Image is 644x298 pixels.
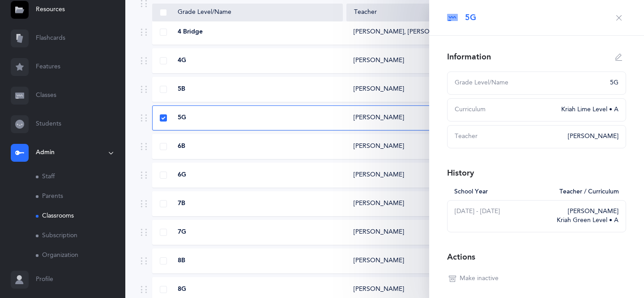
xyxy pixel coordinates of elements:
[178,85,185,94] span: 5B
[455,132,563,141] div: Teacher
[447,272,500,286] button: Make inactive
[160,8,335,17] div: Grade Level/Name
[178,228,186,237] span: 7G
[454,188,554,197] div: School Year
[354,171,404,180] div: [PERSON_NAME]
[354,199,404,208] div: [PERSON_NAME]
[354,142,404,151] div: [PERSON_NAME]
[465,12,476,23] span: 5G
[354,85,404,94] div: [PERSON_NAME]
[447,252,475,263] div: Actions
[178,256,185,265] span: 8B
[447,51,491,63] div: Information
[354,56,404,65] div: [PERSON_NAME]
[554,188,619,197] div: Teacher / Curriculum
[178,113,186,122] span: 5G
[354,285,404,294] div: [PERSON_NAME]
[178,28,203,37] span: 4 Bridge
[447,168,474,179] div: History
[354,8,453,17] div: Teacher
[354,113,404,122] div: [PERSON_NAME]
[36,226,125,246] a: Subscription
[178,56,186,65] span: 4G
[36,187,125,206] a: Parents
[557,207,618,216] div: [PERSON_NAME]
[354,28,454,37] div: [PERSON_NAME], [PERSON_NAME]
[557,216,618,225] div: Kriah Green Level • A
[36,246,125,265] a: Organization
[605,79,618,88] div: 5G
[568,132,618,141] div: [PERSON_NAME]
[354,256,404,265] div: [PERSON_NAME]
[178,142,185,151] span: 6B
[455,207,551,225] div: [DATE] - [DATE]
[460,274,499,283] span: Make inactive
[455,79,605,88] div: Grade Level/Name
[455,105,556,114] div: Curriculum
[36,206,125,226] a: Classrooms
[178,171,186,180] span: 6G
[178,199,185,208] span: 7B
[354,228,404,237] div: [PERSON_NAME]
[556,105,618,114] div: Kriah Lime Level • A
[36,167,125,187] a: Staff
[178,285,186,294] span: 8G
